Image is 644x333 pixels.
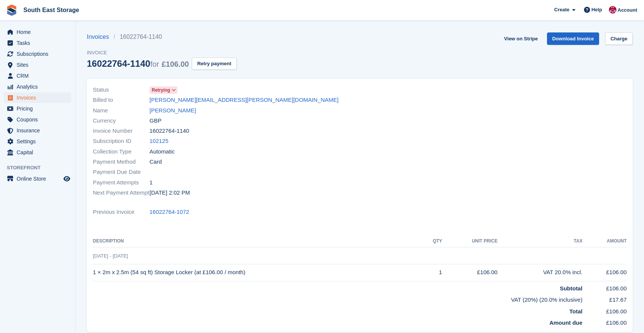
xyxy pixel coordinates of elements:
[93,127,149,135] span: Invoice Number
[592,6,602,14] span: Help
[4,125,71,136] a: menu
[442,264,498,281] td: £106.00
[17,103,62,114] span: Pricing
[4,38,71,48] a: menu
[554,6,569,14] span: Create
[605,32,633,45] a: Charge
[149,117,162,125] span: GBP
[87,58,189,69] div: 16022764-1140
[4,114,71,125] a: menu
[149,208,189,216] a: 16022764-1072
[93,178,149,187] span: Payment Attempts
[93,293,582,304] td: VAT (20%) (20.0% inclusive)
[93,208,149,216] span: Previous Invoice
[582,304,627,316] td: £106.00
[17,173,62,184] span: Online Store
[582,264,627,281] td: £106.00
[4,147,71,158] a: menu
[4,92,71,103] a: menu
[17,27,62,37] span: Home
[7,164,75,172] span: Storefront
[582,293,627,304] td: £17.67
[93,86,149,94] span: Status
[149,158,162,166] span: Card
[4,103,71,114] a: menu
[569,308,582,315] strong: Total
[17,71,62,81] span: CRM
[4,173,71,184] a: menu
[17,92,62,103] span: Invoices
[17,125,62,136] span: Insurance
[62,174,71,183] a: Preview store
[501,32,541,45] a: View on Stripe
[609,6,616,14] img: Roger Norris
[93,137,149,146] span: Subscription ID
[149,178,153,187] span: 1
[149,96,339,104] a: [PERSON_NAME][EMAIL_ADDRESS][PERSON_NAME][DOMAIN_NAME]
[93,235,422,247] th: Description
[4,49,71,59] a: menu
[20,4,82,16] a: South East Storage
[17,49,62,59] span: Subscriptions
[4,27,71,37] a: menu
[17,114,62,125] span: Coupons
[149,189,190,197] time: 2025-09-04 13:02:01 UTC
[582,281,627,293] td: £106.00
[150,60,159,68] span: for
[93,168,149,176] span: Payment Due Date
[93,189,149,197] span: Next Payment Attempt
[17,60,62,70] span: Sites
[149,86,177,94] a: Retrying
[93,117,149,125] span: Currency
[4,71,71,81] a: menu
[93,147,149,156] span: Collection Type
[149,147,175,156] span: Automatic
[549,319,582,326] strong: Amount due
[93,106,149,115] span: Name
[6,5,17,16] img: stora-icon-8386f47178a22dfd0bd8f6a31ec36ba5ce8667c1dd55bd0f319d3a0aa187defe.svg
[17,136,62,147] span: Settings
[152,87,170,94] span: Retrying
[87,32,114,41] a: Invoices
[4,60,71,70] a: menu
[149,137,168,146] a: 102125
[87,32,237,41] nav: breadcrumbs
[560,285,582,292] strong: Subtotal
[17,81,62,92] span: Analytics
[498,268,582,277] div: VAT 20.0% incl.
[93,264,422,281] td: 1 × 2m x 2.5m (54 sq ft) Storage Locker (at £106.00 / month)
[498,235,582,247] th: Tax
[582,235,627,247] th: Amount
[4,136,71,147] a: menu
[618,6,637,14] span: Account
[582,316,627,327] td: £106.00
[93,158,149,166] span: Payment Method
[192,57,236,70] button: Retry payment
[422,264,442,281] td: 1
[162,60,189,68] span: £106.00
[93,96,149,104] span: Billed to
[149,106,196,115] a: [PERSON_NAME]
[87,49,237,57] span: Invoice
[17,38,62,48] span: Tasks
[93,253,128,259] span: [DATE] - [DATE]
[422,235,442,247] th: QTY
[17,147,62,158] span: Capital
[4,81,71,92] a: menu
[442,235,498,247] th: Unit Price
[547,32,599,45] a: Download Invoice
[149,127,189,135] span: 16022764-1140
